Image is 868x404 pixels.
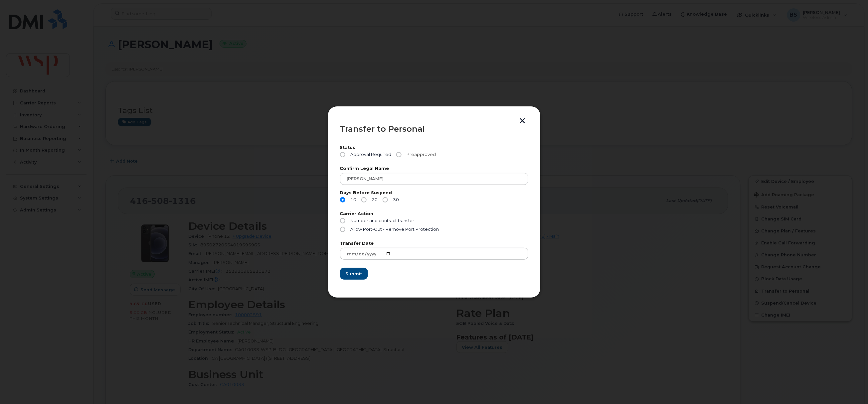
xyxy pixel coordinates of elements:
input: Allow Port-Out - Remove Port Protection [340,227,345,232]
span: 10 [348,197,357,202]
input: 10 [340,197,345,202]
span: 30 [391,197,399,202]
span: Allow Port-Out - Remove Port Protection [350,227,439,232]
span: Submit [346,271,362,277]
label: Status [340,146,528,150]
span: 20 [369,197,378,202]
label: Carrier Action [340,212,528,216]
input: Approval Required [340,152,345,157]
span: Number and contract transfer [350,218,414,223]
input: 30 [383,197,388,202]
label: Days Before Suspend [340,191,528,195]
input: Preapproved [396,152,402,157]
span: Approval Required [348,152,392,157]
input: Number and contract transfer [340,218,345,223]
div: Transfer to Personal [340,125,528,133]
input: 20 [361,197,367,202]
label: Confirm Legal Name [340,167,528,171]
button: Submit [340,268,368,280]
span: Preapproved [404,152,436,157]
label: Transfer Date [340,241,528,246]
